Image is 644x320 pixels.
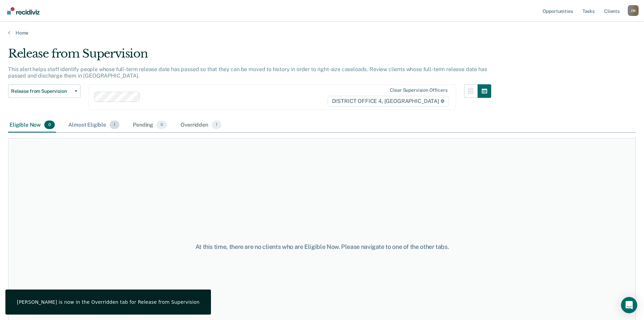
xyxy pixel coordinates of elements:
button: Release from Supervision [8,84,80,98]
a: Home [8,30,636,36]
div: Clear supervision officers [390,87,447,93]
span: DISTRICT OFFICE 4, [GEOGRAPHIC_DATA] [328,96,449,107]
div: Open Intercom Messenger [621,297,637,313]
div: At this time, there are no clients who are Eligible Now. Please navigate to one of the other tabs. [165,243,479,251]
span: 1 [212,121,221,129]
span: 0 [44,121,55,129]
span: 1 [110,121,119,129]
div: Eligible Now0 [8,118,56,133]
div: Pending0 [132,118,168,133]
span: 0 [157,121,167,129]
div: [PERSON_NAME] is now in the Overridden tab for Release from Supervision [17,299,199,305]
span: Release from Supervision [11,88,72,94]
button: Profile dropdown button [628,5,639,16]
div: Overridden1 [179,118,223,133]
div: J M [628,5,639,16]
div: Release from Supervision [8,47,491,66]
p: This alert helps staff identify people whose full-term release date has passed so that they can b... [8,66,487,79]
div: Almost Eligible1 [67,118,121,133]
img: Recidiviz [7,7,40,15]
